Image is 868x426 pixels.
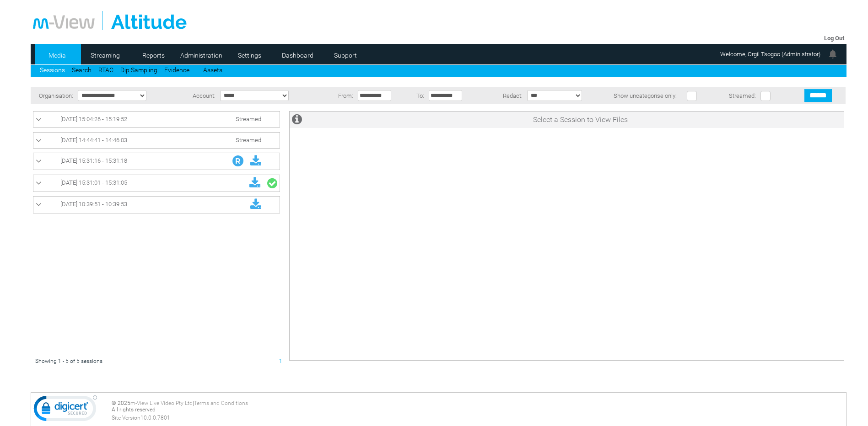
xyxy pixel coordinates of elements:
[232,155,243,166] img: R_Indication.svg
[112,415,844,421] div: Site Version
[60,201,127,208] span: [DATE] 10:39:51 - 10:39:53
[824,35,844,42] a: Log Out
[60,157,127,164] span: [DATE] 15:31:16 - 15:31:18
[36,135,277,146] a: [DATE] 14:44:41 - 14:46:03
[720,51,820,58] span: Welcome, Orgil Tsogoo (Administrator)
[35,48,80,62] a: Media
[236,137,261,144] span: Streamed
[36,114,277,125] a: [DATE] 15:04:26 - 15:19:52
[323,48,368,62] a: Support
[83,48,128,62] a: Streaming
[140,415,170,421] span: 10.0.0.7801
[60,137,127,144] span: [DATE] 14:44:41 - 14:46:03
[35,358,102,364] span: Showing 1 - 5 of 5 sessions
[36,155,277,167] a: [DATE] 15:31:16 - 15:31:18
[480,87,525,104] td: Redact:
[112,400,844,421] div: © 2025 | All rights reserved
[203,66,222,74] a: Assets
[36,199,277,211] a: [DATE] 10:39:51 - 10:39:53
[328,87,356,104] td: From:
[317,112,844,128] td: Select a Session to View Files
[131,48,176,62] a: Reports
[614,92,677,99] span: Show uncategorise only:
[130,400,193,406] a: m-View Live Video Pty Ltd
[120,66,157,74] a: Dip Sampling
[164,66,189,74] a: Evidence
[827,48,838,59] img: bell24.png
[60,116,127,122] span: [DATE] 15:04:26 - 15:19:52
[279,358,282,364] span: 1
[72,66,92,74] a: Search
[40,66,65,74] a: Sessions
[98,66,113,74] a: RTAC
[31,87,75,104] td: Organisation:
[194,400,248,406] a: Terms and Conditions
[60,179,127,186] span: [DATE] 15:31:01 - 15:31:05
[275,48,320,62] a: Dashboard
[409,87,426,104] td: To:
[36,177,277,189] a: [DATE] 15:31:01 - 15:31:05
[236,116,261,122] span: Streamed
[179,87,218,104] td: Account:
[179,48,224,62] a: Administration
[33,395,97,426] img: DigiCert Secured Site Seal
[227,48,272,62] a: Settings
[729,92,756,99] span: Streamed:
